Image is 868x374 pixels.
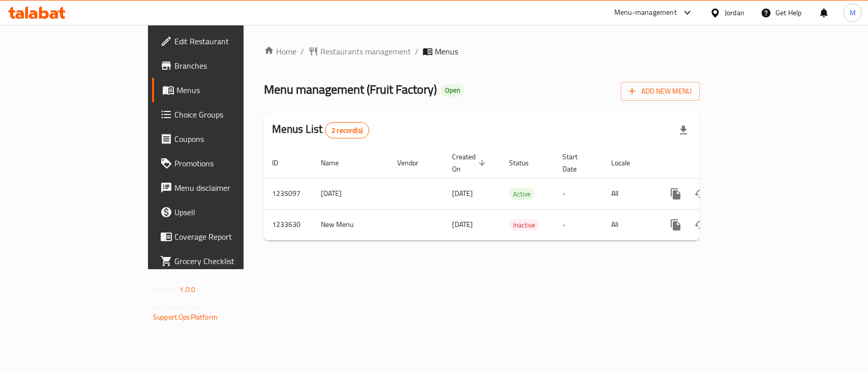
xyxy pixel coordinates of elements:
span: Edit Restaurant [174,35,285,47]
a: Promotions [152,151,293,176]
li: / [415,45,418,57]
span: Menu disclaimer [174,182,285,194]
button: Add New Menu [621,82,700,101]
li: / [301,45,304,57]
span: Active [509,188,535,200]
span: Open [441,86,464,95]
button: more [664,182,688,206]
span: Created On [452,151,489,175]
span: Menu management ( Fruit Factory ) [264,78,437,101]
span: 1.0.0 [179,283,195,296]
button: more [664,213,688,237]
span: Start Date [562,151,591,175]
div: Menu-management [614,7,677,19]
span: Coupons [174,133,285,145]
div: Open [441,84,464,97]
span: Menus [176,84,285,96]
a: Branches [152,53,293,78]
nav: breadcrumb [264,45,700,57]
a: Menus [152,78,293,102]
span: M [850,7,856,18]
table: enhanced table [264,148,769,241]
span: Status [509,157,542,169]
a: Edit Restaurant [152,29,293,53]
td: - [554,209,603,240]
a: Menu disclaimer [152,176,293,200]
div: Export file [671,118,696,142]
button: Change Status [688,213,712,237]
span: [DATE] [452,218,473,231]
span: Restaurants management [320,45,411,57]
a: Support.OpsPlatform [153,310,218,324]
span: Get support on: [153,300,200,313]
a: Coupons [152,127,293,151]
span: Vendor [397,157,432,169]
div: Active [509,188,535,200]
td: [DATE] [313,178,389,209]
span: ID [272,157,291,169]
td: New Menu [313,209,389,240]
span: Grocery Checklist [174,255,285,267]
span: Locale [611,157,643,169]
span: [DATE] [452,187,473,200]
div: Jordan [725,7,744,18]
button: Change Status [688,182,712,206]
span: Branches [174,60,285,72]
a: Choice Groups [152,102,293,127]
span: Add New Menu [629,85,692,98]
span: Menus [435,45,458,57]
a: Coverage Report [152,224,293,249]
th: Actions [655,148,769,179]
h2: Menus List [272,122,369,138]
span: Choice Groups [174,108,285,121]
span: 2 record(s) [325,126,369,135]
td: All [603,178,655,209]
span: Coverage Report [174,231,285,243]
span: Upsell [174,206,285,218]
span: Inactive [509,219,540,231]
span: Name [321,157,352,169]
a: Upsell [152,200,293,224]
div: Total records count [325,122,369,138]
div: Inactive [509,219,540,231]
td: All [603,209,655,240]
span: Promotions [174,157,285,169]
a: Grocery Checklist [152,249,293,273]
span: Version: [153,283,178,296]
td: - [554,178,603,209]
a: Restaurants management [308,45,411,57]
